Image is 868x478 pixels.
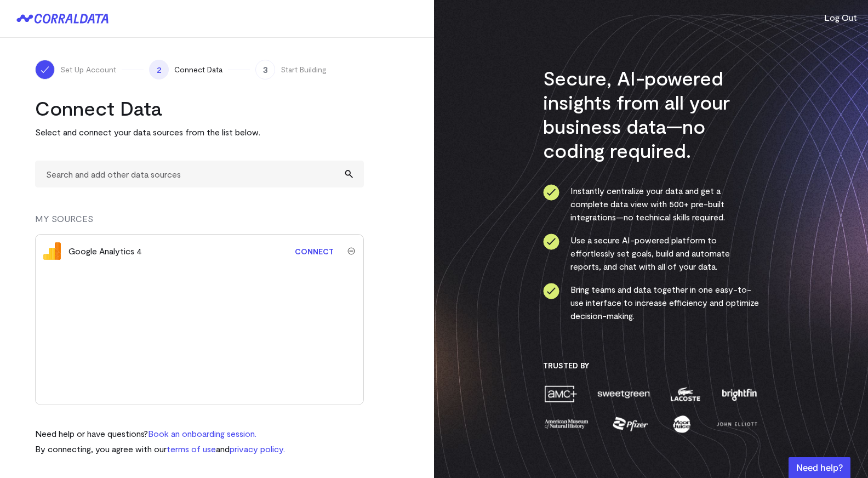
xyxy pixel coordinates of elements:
[669,384,701,403] img: lacoste-7a6b0538.png
[543,234,759,273] li: Use a secure AI-powered platform to effortlessly set goals, build and automate reports, and chat ...
[68,244,142,258] div: Google Analytics 4
[35,442,285,456] p: By connecting, you agree with our and
[824,11,857,24] button: Log Out
[596,384,651,403] img: sweetgreen-1d1fb32c.png
[543,234,559,250] img: ico-check-circle-4b19435c.svg
[543,283,759,322] li: Bring teams and data together in one easy-to-use interface to increase efficiency and optimize de...
[715,414,759,434] img: john-elliott-25751c40.png
[543,184,559,201] img: ico-check-circle-4b19435c.svg
[719,384,759,403] img: brightfin-a251e171.png
[281,64,327,75] span: Start Building
[174,64,222,75] span: Connect Data
[39,64,50,75] img: ico-check-white-5ff98cb1.svg
[255,60,275,79] span: 3
[148,428,256,439] a: Book an onboarding session.
[543,283,559,299] img: ico-check-circle-4b19435c.svg
[60,64,116,75] span: Set Up Account
[167,443,216,454] a: terms of use
[671,414,693,434] img: moon-juice-c312e729.png
[543,184,759,224] li: Instantly centralize your data and get a complete data view with 500+ pre-built integrations—no t...
[149,60,169,79] span: 2
[543,414,590,434] img: amnh-5afada46.png
[543,361,759,371] h3: Trusted By
[35,427,285,440] p: Need help or have questions?
[347,247,355,255] img: trash-40e54a27.svg
[35,126,364,139] p: Select and connect your data sources from the list below.
[543,66,759,162] h3: Secure, AI-powered insights from all your business data—no coding required.
[35,96,364,120] h2: Connect Data
[289,241,339,261] a: Connect
[230,443,285,454] a: privacy policy.
[43,242,61,260] img: google_analytics_4-4ee20295.svg
[612,414,649,434] img: pfizer-e137f5fc.png
[35,161,364,187] input: Search and add other data sources
[35,212,364,234] div: MY SOURCES
[543,384,578,403] img: amc-0b11a8f1.png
